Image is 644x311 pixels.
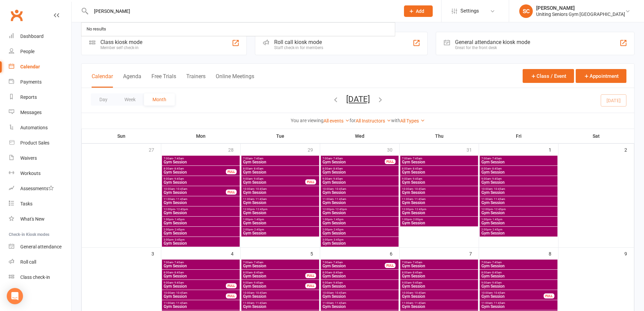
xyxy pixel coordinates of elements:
[481,221,556,225] span: Gym Session
[243,274,306,278] span: Gym Session
[402,281,477,284] span: 9:00am
[455,39,530,45] div: General attendance kiosk mode
[481,291,544,294] span: 10:00am
[481,208,556,211] span: 12:00pm
[400,129,479,143] th: Thu
[481,218,556,221] span: 1:00pm
[163,302,238,305] span: 11:00am
[493,198,505,201] span: - 11:45am
[332,271,343,274] span: - 8:45am
[253,271,263,274] span: - 8:45am
[123,73,141,88] button: Agenda
[20,155,37,161] div: Waivers
[243,231,318,235] span: Gym Session
[163,261,238,264] span: 7:00am
[163,170,226,174] span: Gym Session
[491,261,502,264] span: - 7:45am
[334,198,346,201] span: - 11:45am
[402,264,477,268] span: Gym Session
[243,170,318,174] span: Gym Session
[175,302,187,305] span: - 11:45am
[385,263,396,268] div: FULL
[20,110,42,115] div: Messages
[322,170,397,174] span: Gym Session
[491,157,502,160] span: - 7:45am
[163,238,238,241] span: 3:00pm
[163,211,238,215] span: Gym Session
[243,157,318,160] span: 7:00am
[243,305,318,309] span: Gym Session
[491,177,502,180] span: - 9:45am
[305,179,316,184] div: FULL
[402,208,477,211] span: 12:00pm
[491,228,502,231] span: - 2:45pm
[411,177,422,180] span: - 9:45am
[163,231,238,235] span: Gym Session
[173,261,184,264] span: - 7:45am
[493,291,505,294] span: - 10:45am
[334,291,346,294] span: - 10:45am
[493,302,505,305] span: - 11:45am
[467,144,479,155] div: 31
[481,284,556,288] span: Gym Session
[20,79,42,85] div: Payments
[481,281,556,284] span: 9:00am
[479,129,558,143] th: Fri
[411,157,422,160] span: - 7:45am
[163,218,238,221] span: 1:00pm
[491,167,502,170] span: - 8:45am
[231,248,240,259] div: 4
[322,180,397,184] span: Gym Session
[243,271,306,274] span: 8:00am
[416,8,424,14] span: Add
[493,208,506,211] span: - 12:45pm
[402,274,477,278] span: Gym Session
[305,283,316,288] div: FULL
[9,196,71,212] a: Tasks
[9,166,71,181] a: Workouts
[558,129,634,143] th: Sat
[413,208,426,211] span: - 12:45pm
[173,238,185,241] span: - 3:45pm
[243,294,318,298] span: Gym Session
[7,288,23,304] div: Open Intercom Messenger
[9,120,71,135] a: Automations
[400,118,425,124] a: All Types
[481,302,556,305] span: 11:00am
[322,284,397,288] span: Gym Session
[116,93,144,106] button: Week
[481,201,556,205] span: Gym Session
[322,208,397,211] span: 12:00pm
[322,211,397,215] span: Gym Session
[402,294,477,298] span: Gym Session
[322,274,397,278] span: Gym Session
[163,208,238,211] span: 12:00pm
[20,171,41,176] div: Workouts
[402,302,477,305] span: 11:00am
[163,191,226,195] span: Gym Session
[163,264,238,268] span: Gym Session
[163,291,226,294] span: 10:00am
[402,291,477,294] span: 10:00am
[163,284,226,288] span: Gym Session
[491,218,502,221] span: - 1:45pm
[9,212,71,227] a: What's New
[9,44,71,59] a: People
[481,294,544,298] span: Gym Session
[163,274,238,278] span: Gym Session
[322,281,397,284] span: 9:00am
[481,261,556,264] span: 7:00am
[322,238,397,241] span: 3:00pm
[163,177,238,180] span: 9:00am
[226,283,237,288] div: FULL
[322,201,397,205] span: Gym Session
[536,5,625,11] div: [PERSON_NAME]
[20,140,49,146] div: Product Sales
[350,118,356,123] strong: for
[322,218,397,221] span: 1:00pm
[243,218,318,221] span: 1:00pm
[322,305,397,309] span: Gym Session
[9,29,71,44] a: Dashboard
[413,302,426,305] span: - 11:45am
[322,228,397,231] span: 2:00pm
